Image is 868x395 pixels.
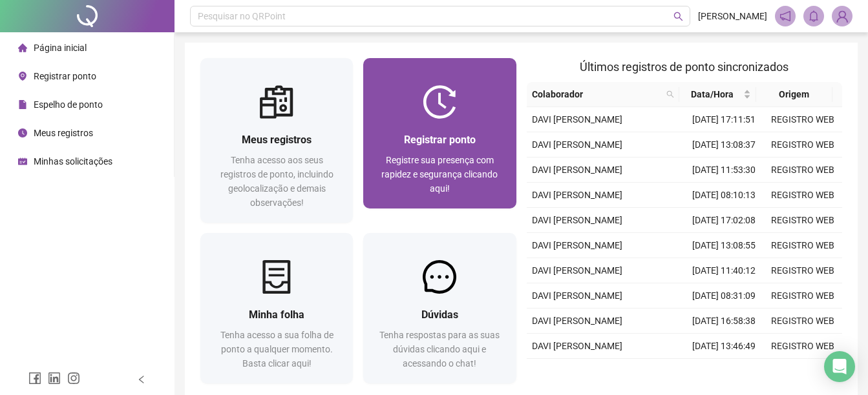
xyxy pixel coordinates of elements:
[363,58,516,208] a: Registrar pontoRegistre sua presença com rapidez e segurança clicando aqui!
[763,334,842,359] td: REGISTRO WEB
[28,372,41,385] span: facebook
[532,240,622,250] span: DAVI [PERSON_NAME]
[532,87,662,101] span: Colaborador
[684,107,763,132] td: [DATE] 17:11:51
[34,43,87,53] span: Página inicial
[381,155,498,194] span: Registre sua presença com rapidez e segurança clicando aqui!
[763,309,842,334] td: REGISTRO WEB
[763,107,842,132] td: REGISTRO WEB
[684,258,763,283] td: [DATE] 11:40:12
[832,6,852,26] img: 91416
[34,128,93,138] span: Meus registros
[532,114,622,125] span: DAVI [PERSON_NAME]
[18,72,27,81] span: environment
[18,43,27,52] span: home
[532,190,622,200] span: DAVI [PERSON_NAME]
[684,309,763,334] td: [DATE] 16:58:38
[763,359,842,384] td: REGISTRO WEB
[18,128,27,137] span: clock-circle
[421,309,458,321] span: Dúvidas
[684,183,763,208] td: [DATE] 08:10:13
[532,265,622,276] span: DAVI [PERSON_NAME]
[664,85,677,104] span: search
[67,372,80,385] span: instagram
[18,157,27,166] span: schedule
[580,60,789,74] span: Últimos registros de ponto sincronizados
[137,375,146,384] span: left
[200,233,353,383] a: Minha folhaTenha acesso a sua folha de ponto a qualquer momento. Basta clicar aqui!
[684,208,763,233] td: [DATE] 17:02:08
[763,208,842,233] td: REGISTRO WEB
[684,283,763,309] td: [DATE] 08:31:09
[363,233,516,383] a: DúvidasTenha respostas para as suas dúvidas clicando aqui e acessando o chat!
[242,134,312,146] span: Meus registros
[532,165,622,175] span: DAVI [PERSON_NAME]
[34,156,112,167] span: Minhas solicitações
[763,132,842,157] td: REGISTRO WEB
[684,157,763,183] td: [DATE] 11:53:30
[220,155,333,208] span: Tenha acesso aos seus registros de ponto, incluindo geolocalização e demais observações!
[684,359,763,384] td: [DATE] 12:47:08
[756,82,832,107] th: Origem
[220,330,333,369] span: Tenha acesso a sua folha de ponto a qualquer momento. Basta clicar aqui!
[666,90,674,98] span: search
[249,309,304,321] span: Minha folha
[379,330,500,369] span: Tenha respostas para as suas dúvidas clicando aqui e acessando o chat!
[532,290,622,301] span: DAVI [PERSON_NAME]
[532,215,622,225] span: DAVI [PERSON_NAME]
[673,12,683,21] span: search
[684,334,763,359] td: [DATE] 13:46:49
[532,139,622,150] span: DAVI [PERSON_NAME]
[404,134,476,146] span: Registrar ponto
[824,351,855,382] div: Open Intercom Messenger
[684,87,740,101] span: Data/Hora
[48,372,61,385] span: linkedin
[763,283,842,309] td: REGISTRO WEB
[18,100,27,109] span: file
[808,10,820,22] span: bell
[34,99,103,110] span: Espelho de ponto
[763,157,842,183] td: REGISTRO WEB
[684,233,763,258] td: [DATE] 13:08:55
[34,71,96,81] span: Registrar ponto
[779,10,791,22] span: notification
[532,316,622,326] span: DAVI [PERSON_NAME]
[763,233,842,258] td: REGISTRO WEB
[763,183,842,208] td: REGISTRO WEB
[698,9,767,23] span: [PERSON_NAME]
[532,341,622,351] span: DAVI [PERSON_NAME]
[679,82,756,107] th: Data/Hora
[763,258,842,283] td: REGISTRO WEB
[200,58,353,223] a: Meus registrosTenha acesso aos seus registros de ponto, incluindo geolocalização e demais observa...
[684,132,763,157] td: [DATE] 13:08:37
